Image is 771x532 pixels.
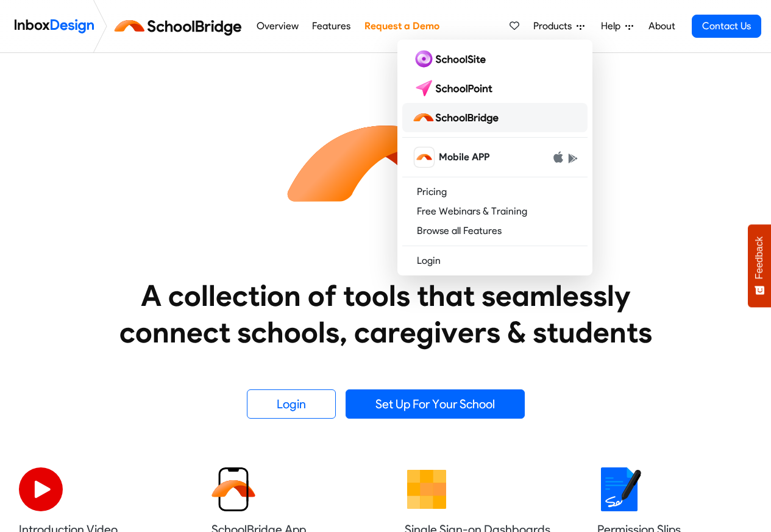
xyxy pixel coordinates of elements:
a: schoolbridge icon Mobile APP [402,143,588,172]
img: 2022_01_18_icon_signature.svg [597,467,641,511]
a: Pricing [402,182,588,202]
span: Feedback [754,236,765,279]
img: 2022_01_13_icon_grid.svg [405,467,449,511]
img: 2022_01_13_icon_sb_app.svg [211,467,255,511]
a: Products [528,14,589,38]
span: Help [601,19,625,34]
a: Features [309,14,354,38]
a: Overview [253,14,302,38]
a: Login [247,389,336,419]
a: About [645,14,678,38]
img: icon_schoolbridge.svg [276,53,496,272]
span: Mobile APP [439,150,489,165]
div: Products [397,40,592,275]
button: Feedback - Show survey [748,224,771,307]
a: Contact Us [692,15,761,38]
img: schoolpoint logo [412,79,498,98]
img: schoolbridge logo [412,108,503,127]
a: Help [596,14,638,38]
heading: A collection of tools that seamlessly connect schools, caregivers & students [96,277,675,350]
img: schoolbridge logo [112,12,249,41]
a: Request a Demo [361,14,442,38]
img: 2022_07_11_icon_video_playback.svg [19,467,63,511]
span: Products [533,19,577,34]
img: schoolsite logo [412,49,491,69]
a: Browse all Features [402,221,588,241]
a: Free Webinars & Training [402,202,588,221]
a: Set Up For Your School [346,389,525,419]
a: Login [402,251,588,271]
img: schoolbridge icon [414,147,434,167]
